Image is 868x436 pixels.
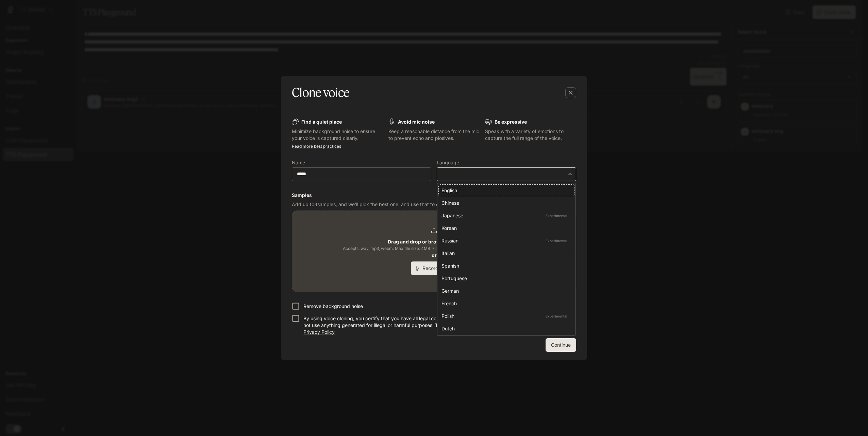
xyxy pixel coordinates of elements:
p: Experimental [544,213,569,219]
div: Dutch [441,325,569,332]
p: Experimental [544,238,569,244]
div: Italian [441,250,569,257]
div: Portuguese [441,275,569,282]
div: French [441,300,569,307]
div: Chinese [441,199,569,206]
div: Korean [441,224,569,232]
div: Spanish [441,262,569,269]
div: Russian [441,237,569,244]
p: Experimental [544,313,569,319]
div: English [441,187,569,194]
div: German [441,287,569,294]
div: Japanese [441,212,569,219]
div: Polish [441,312,569,320]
